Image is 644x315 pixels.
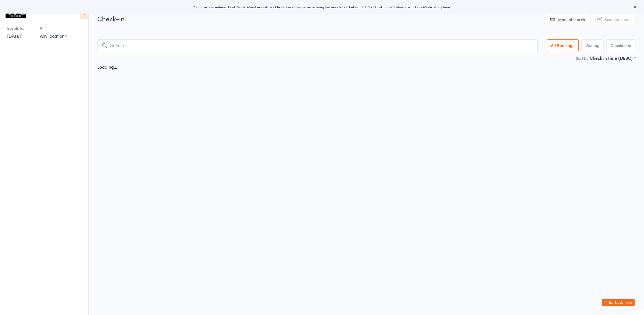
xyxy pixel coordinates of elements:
label: Sort by [576,55,589,61]
span: Scanner input [605,17,630,22]
div: You have now entered Kiosk Mode. Members will be able to check themselves in using the search fie... [9,4,635,9]
div: At [40,24,67,33]
button: Checked in [606,39,635,52]
button: All Bookings [547,39,579,52]
a: [DATE] [7,33,21,39]
input: Search [97,39,538,52]
div: Events for [7,24,34,33]
div: Loading... [97,64,117,70]
span: Manual search [558,17,585,22]
button: Exit kiosk mode [602,299,635,306]
button: Waiting [581,39,604,52]
h2: Check-in [97,14,635,23]
div: Check in time (DESC) [590,55,635,61]
div: Any location [40,33,67,39]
